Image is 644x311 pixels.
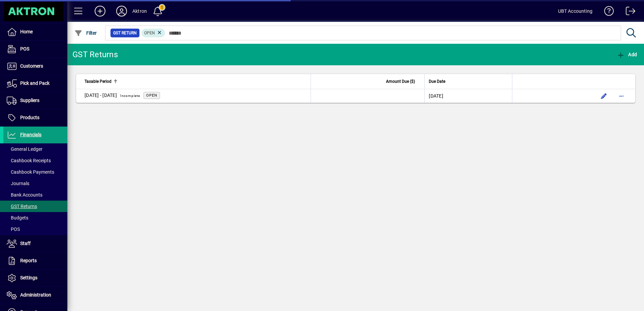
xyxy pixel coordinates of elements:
button: More options [616,91,627,101]
button: Add [615,48,639,61]
a: Settings [3,270,67,286]
button: Add [89,5,111,17]
span: Pick and Pack [20,80,50,86]
a: GST Returns [3,201,67,212]
a: POS [3,41,67,58]
a: Cashbook Payments [3,166,67,178]
span: POS [20,46,29,51]
span: Reports [20,258,37,263]
span: Open [146,93,157,98]
a: Reports [3,252,67,269]
span: General Ledger [7,146,42,152]
span: Journals [7,181,29,186]
span: Budgets [7,215,28,220]
span: Due Date [429,78,445,85]
span: GST Return [113,30,137,36]
span: Filter [74,30,97,36]
div: GST Returns [72,49,118,60]
span: Taxable Period [85,78,111,85]
a: Logout [621,1,636,23]
span: POS [7,227,20,232]
span: Amount Due ($) [386,78,415,85]
div: UBT Accounting [558,6,592,16]
div: Aktron [132,6,147,16]
span: Incomplete [120,94,140,98]
span: Bank Accounts [7,192,42,198]
a: General Ledger [3,143,67,155]
span: Financials [20,132,41,137]
a: Knowledge Base [599,1,614,23]
a: Home [3,24,67,40]
span: Suppliers [20,98,39,103]
a: Cashbook Receipts [3,155,67,166]
a: Pick and Pack [3,75,67,92]
span: Open [144,31,155,35]
a: Customers [3,58,67,75]
button: Filter [73,27,99,39]
span: Cashbook Payments [7,169,54,175]
a: Administration [3,287,67,304]
a: Bank Accounts [3,189,67,201]
span: Home [20,29,33,34]
button: Edit [599,91,609,101]
span: Staff [20,241,31,246]
a: Suppliers [3,92,67,109]
span: Settings [20,275,37,280]
mat-chip: Status: Open [141,29,165,37]
button: Profile [111,5,132,17]
td: [DATE] [424,89,512,103]
span: Products [20,115,39,120]
div: Taxable Period [85,78,307,85]
a: Journals [3,178,67,189]
div: 01/10/2025 - 30/11/2025 [85,92,143,100]
a: Staff [3,235,67,252]
span: Add [617,52,637,57]
span: GST Returns [7,204,37,209]
div: Amount Due ($) [315,78,421,85]
span: Administration [20,292,51,298]
span: Customers [20,63,43,69]
a: POS [3,223,67,235]
a: Products [3,109,67,126]
span: Cashbook Receipts [7,158,51,163]
div: Due Date [429,78,508,85]
a: Budgets [3,212,67,223]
